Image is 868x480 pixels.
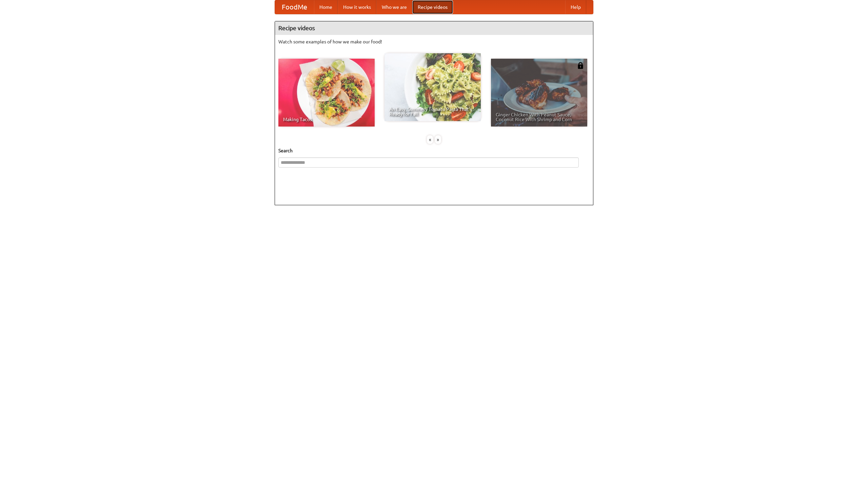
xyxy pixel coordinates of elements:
span: Making Tacos [283,117,370,122]
span: An Easy, Summery Tomato Pasta That's Ready for Fall [389,107,476,116]
a: FoodMe [275,0,314,14]
a: Recipe videos [412,0,453,14]
div: » [435,135,441,144]
img: 483408.png [577,62,584,69]
a: Who we are [376,0,412,14]
a: Home [314,0,338,14]
a: Help [565,0,586,14]
h4: Recipe videos [275,21,593,35]
a: How it works [338,0,376,14]
a: An Easy, Summery Tomato Pasta That's Ready for Fall [384,53,481,121]
h5: Search [278,147,590,154]
div: « [427,135,433,144]
a: Making Tacos [278,59,375,127]
p: Watch some examples of how we make our food! [278,38,590,45]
